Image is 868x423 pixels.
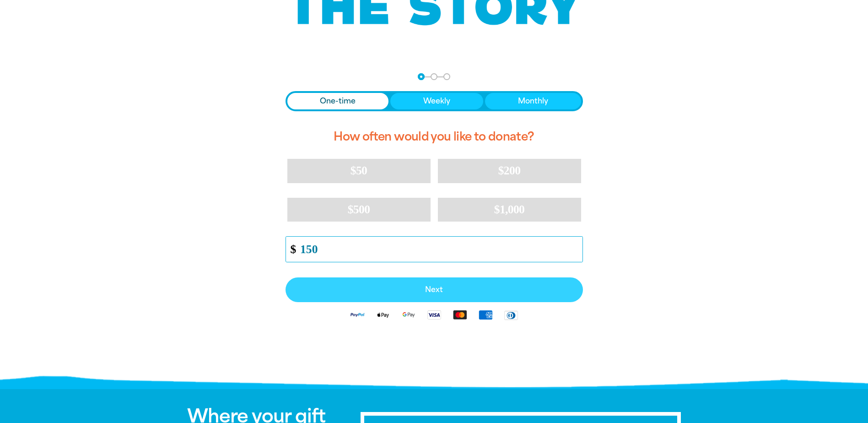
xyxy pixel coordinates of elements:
button: $500 [287,198,431,222]
button: Pay with Credit Card [286,277,583,302]
button: Navigate to step 3 of 3 to enter your payment details [443,73,450,80]
input: Enter custom amount [294,237,582,262]
img: Apple Pay logo [370,309,396,320]
button: Monthly [485,93,581,109]
img: Google Pay logo [396,309,421,320]
span: $50 [350,164,367,177]
span: $200 [498,164,521,177]
img: American Express logo [473,309,498,320]
img: Diners Club logo [498,310,524,320]
button: Navigate to step 2 of 3 to enter your details [431,73,437,80]
span: Weekly [423,96,450,107]
h2: How often would you like to donate? [286,122,583,152]
span: $ [286,239,296,260]
img: Mastercard logo [447,309,473,320]
img: Visa logo [421,309,447,320]
span: $500 [348,203,370,216]
button: Weekly [390,93,483,109]
button: One-time [287,93,389,109]
span: Monthly [518,96,548,107]
div: Donation frequency [286,91,583,111]
button: $50 [287,159,431,183]
img: Paypal logo [345,309,370,320]
button: $200 [438,159,581,183]
button: $1,000 [438,198,581,222]
div: Available payment methods [286,302,583,327]
span: One-time [320,96,356,107]
button: Navigate to step 1 of 3 to enter your donation amount [418,73,425,80]
span: Next [296,286,573,293]
span: $1,000 [494,203,525,216]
